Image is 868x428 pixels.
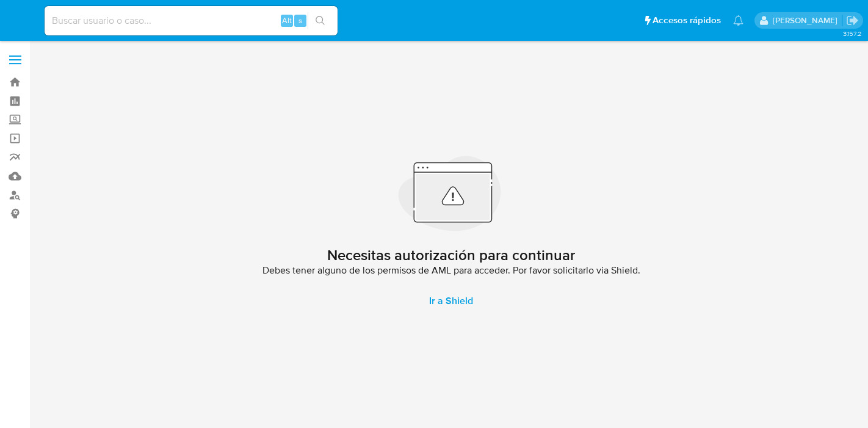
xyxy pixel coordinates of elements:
span: s [298,15,302,26]
input: Buscar usuario o caso... [45,13,338,29]
span: Ir a Shield [429,286,473,316]
p: belen.palamara@mercadolibre.com [773,15,842,26]
span: Debes tener alguno de los permisos de AML para acceder. Por favor solicitarlo via Shield. [262,264,640,277]
button: search-icon [308,12,333,29]
span: Alt [282,15,292,26]
span: Accesos rápidos [653,14,721,27]
a: Ir a Shield [414,286,488,316]
a: Notificaciones [733,15,743,26]
a: Salir [846,14,859,27]
h2: Necesitas autorización para continuar [327,246,575,264]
